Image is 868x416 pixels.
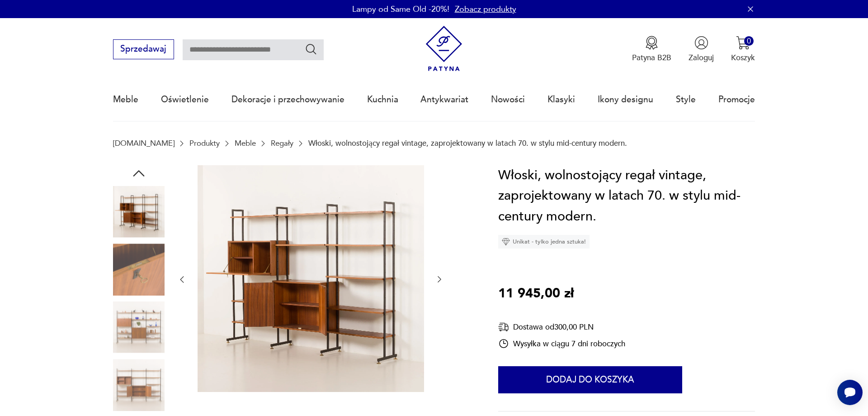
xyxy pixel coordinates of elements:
[689,36,714,63] button: Zaloguj
[694,36,708,50] img: Ikonka użytkownika
[498,235,590,249] div: Unikat - tylko jedna sztuka!
[498,321,509,333] img: Ikona dostawy
[676,79,696,120] a: Style
[421,26,467,72] img: Patyna - sklep z meblami i dekoracjami vintage
[632,53,671,63] p: Patyna B2B
[352,4,449,15] p: Lampy od Same Old -20%!
[113,301,165,353] img: Zdjęcie produktu Włoski, wolnostojący regał vintage, zaprojektowany w latach 70. w stylu mid-cent...
[113,39,174,59] button: Sprzedawaj
[632,36,671,63] button: Patyna B2B
[645,36,659,50] img: Ikona medalu
[231,79,344,120] a: Dekoracje i przechowywanie
[547,79,575,120] a: Klasyki
[502,238,510,246] img: Ikona diamentu
[305,43,318,56] button: Szukaj
[731,53,755,63] p: Koszyk
[271,139,293,148] a: Regały
[308,139,627,148] p: Włoski, wolnostojący regał vintage, zaprojektowany w latach 70. w stylu mid-century modern.
[498,165,755,227] h1: Włoski, wolnostojący regał vintage, zaprojektowany w latach 70. w stylu mid-century modern.
[113,139,175,148] a: [DOMAIN_NAME]
[113,244,165,295] img: Zdjęcie produktu Włoski, wolnostojący regał vintage, zaprojektowany w latach 70. w stylu mid-cent...
[837,380,863,405] iframe: Smartsupp widget button
[632,36,671,63] a: Ikona medaluPatyna B2B
[189,139,220,148] a: Produkty
[689,53,714,63] p: Zaloguj
[744,36,754,46] div: 0
[498,338,625,349] div: Wysyłka w ciągu 7 dni roboczych
[718,79,755,120] a: Promocje
[736,36,750,50] img: Ikona koszyka
[455,4,516,15] a: Zobacz produkty
[420,79,468,120] a: Antykwariat
[498,283,574,304] p: 11 945,00 zł
[731,36,755,63] button: 0Koszyk
[113,79,138,120] a: Meble
[161,79,209,120] a: Oświetlenie
[113,46,174,53] a: Sprzedawaj
[598,79,653,120] a: Ikony designu
[198,165,424,392] img: Zdjęcie produktu Włoski, wolnostojący regał vintage, zaprojektowany w latach 70. w stylu mid-cent...
[498,366,682,393] button: Dodaj do koszyka
[113,359,165,411] img: Zdjęcie produktu Włoski, wolnostojący regał vintage, zaprojektowany w latach 70. w stylu mid-cent...
[113,186,165,238] img: Zdjęcie produktu Włoski, wolnostojący regał vintage, zaprojektowany w latach 70. w stylu mid-cent...
[367,79,398,120] a: Kuchnia
[235,139,256,148] a: Meble
[491,79,525,120] a: Nowości
[498,321,625,333] div: Dostawa od 300,00 PLN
